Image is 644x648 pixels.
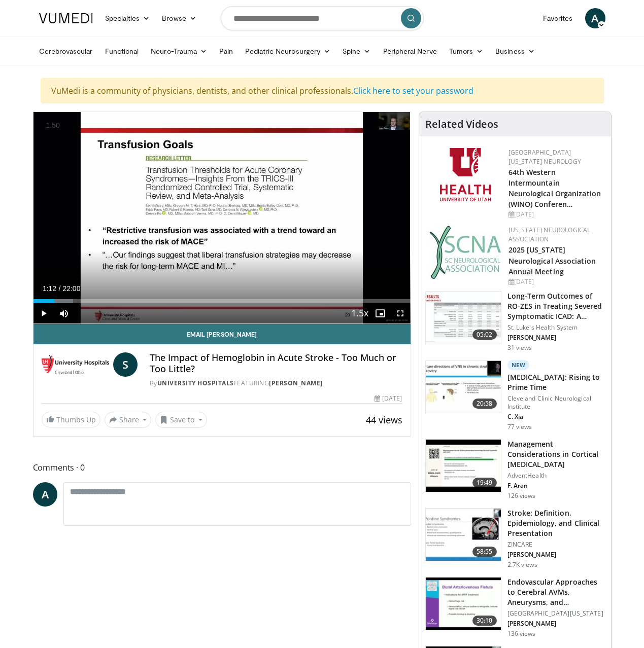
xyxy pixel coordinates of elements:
[239,41,336,61] a: Pediatric Neurosurgery
[509,148,581,166] a: [GEOGRAPHIC_DATA][US_STATE] Neurology
[472,478,497,488] span: 19:49
[509,245,596,276] a: 2025 [US_STATE] Neurological Association Annual Meeting
[489,41,541,61] a: Business
[509,277,603,286] div: [DATE]
[472,399,497,409] span: 20:58
[507,508,605,538] h3: Stroke: Definition, Epidemiology, and Clinical Presentation
[507,360,530,370] p: New
[33,482,57,507] a: A
[537,8,579,28] a: Favorites
[155,412,207,428] button: Save to
[150,379,402,388] div: By FEATURING
[472,616,497,626] span: 30:10
[150,352,402,374] h4: The Impact of Hemoglobin in Acute Stroke - Too Much or Too Little?
[370,303,390,323] button: Enable picture-in-picture mode
[39,13,93,23] img: VuMedi Logo
[41,78,604,103] div: VuMedi is a community of physicians, dentists, and other clinical professionals.
[156,8,202,28] a: Browse
[507,492,536,500] p: 126 views
[426,578,501,630] img: 6167d7e7-641b-44fc-89de-ec99ed7447bb.150x105_q85_crop-smart_upscale.jpg
[213,41,239,61] a: Pain
[426,361,501,413] img: f1d696cd-2275-40a1-93b3-437403182b66.150x105_q85_crop-smart_upscale.jpg
[425,439,605,500] a: 19:49 Management Considerations in Cortical [MEDICAL_DATA] AdventHealth F. Aran 126 views
[507,551,605,559] p: [PERSON_NAME]
[42,412,100,427] a: Thumbs Up
[425,360,605,431] a: 20:58 New [MEDICAL_DATA]: Rising to Prime Time Cleveland Clinic Neurological Institute C. Xia 77 ...
[507,439,605,470] h3: Management Considerations in Cortical [MEDICAL_DATA]
[507,609,605,618] p: [GEOGRAPHIC_DATA][US_STATE]
[426,509,501,561] img: 26d5732c-95f1-4678-895e-01ffe56ce748.150x105_q85_crop-smart_upscale.jpg
[507,413,605,421] p: C. Xia
[353,85,473,96] a: Click here to set your password
[425,118,498,130] h4: Related Videos
[507,423,532,431] p: 77 views
[145,41,213,61] a: Neuro-Trauma
[105,412,152,428] button: Share
[390,303,411,323] button: Fullscreen
[425,291,605,352] a: 05:02 Long-Term Outcomes of RO-ZES in Treating Severed Symptomatic ICAD: A… St. Luke's Health Sys...
[585,8,605,28] a: A
[99,41,145,61] a: Functional
[375,394,402,403] div: [DATE]
[33,303,54,323] button: Play
[113,352,138,377] a: S
[472,330,497,340] span: 05:02
[507,334,605,342] p: [PERSON_NAME]
[59,284,61,293] span: /
[42,352,109,377] img: University Hospitals
[509,210,603,219] div: [DATE]
[507,344,532,352] p: 31 views
[377,41,443,61] a: Peripheral Nerve
[33,461,411,474] span: Comments 0
[33,112,411,324] video-js: Video Player
[507,372,605,392] h3: [MEDICAL_DATA]: Rising to Prime Time
[62,284,80,293] span: 22:00
[33,299,411,303] div: Progress Bar
[507,482,605,490] p: F. Aran
[509,167,601,209] a: 64th Western Intermountain Neurological Organization (WINO) Conferen…
[472,547,497,557] span: 58:55
[221,6,424,30] input: Search topics, interventions
[426,440,501,492] img: 43dcbb99-5764-4f51-bf18-3e9fe8b1d216.150x105_q85_crop-smart_upscale.jpg
[507,620,605,628] p: [PERSON_NAME]
[507,291,605,321] h3: Long-Term Outcomes of RO-ZES in Treating Severed Symptomatic ICAD: A…
[33,41,99,61] a: Cerebrovascular
[269,379,323,387] a: [PERSON_NAME]
[507,577,605,607] h3: Endovascular Approaches to Cerebral AVMs, Aneurysms, and Intracrania…
[350,303,370,323] button: Playback Rate
[507,630,536,638] p: 136 views
[443,41,490,61] a: Tumors
[425,577,605,638] a: 30:10 Endovascular Approaches to Cerebral AVMs, Aneurysms, and Intracrania… [GEOGRAPHIC_DATA][US_...
[509,226,591,243] a: [US_STATE] Neurological Association
[507,323,605,332] p: St. Luke's Health System
[336,41,377,61] a: Spine
[33,324,411,344] a: Email [PERSON_NAME]
[426,292,501,344] img: 627c2dd7-b815-408c-84d8-5c8a7424924c.150x105_q85_crop-smart_upscale.jpg
[507,394,605,411] p: Cleveland Clinic Neurological Institute
[507,472,605,480] p: AdventHealth
[157,379,234,387] a: University Hospitals
[429,226,501,279] img: b123db18-9392-45ae-ad1d-42c3758a27aa.jpg.150x105_q85_autocrop_double_scale_upscale_version-0.2.jpg
[507,561,537,569] p: 2.7K views
[440,148,491,201] img: f6362829-b0a3-407d-a044-59546adfd345.png.150x105_q85_autocrop_double_scale_upscale_version-0.2.png
[425,508,605,569] a: 58:55 Stroke: Definition, Epidemiology, and Clinical Presentation ZINCARE [PERSON_NAME] 2.7K views
[507,541,605,549] p: ZINCARE
[366,414,402,426] span: 44 views
[54,303,74,323] button: Mute
[43,284,56,293] span: 1:12
[99,8,156,28] a: Specialties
